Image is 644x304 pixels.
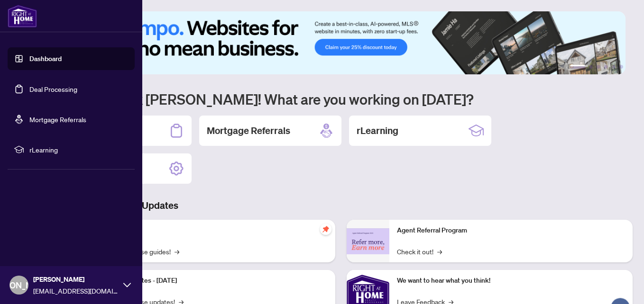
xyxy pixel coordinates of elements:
p: We want to hear what you think! [397,276,625,286]
button: 6 [619,65,623,69]
h2: rLearning [357,124,398,137]
p: Agent Referral Program [397,225,625,236]
h2: Mortgage Referrals [207,124,290,137]
span: → [437,246,442,257]
a: Mortgage Referrals [29,115,86,124]
p: Self-Help [100,225,328,236]
a: Check it out!→ [397,246,442,257]
button: 3 [597,65,600,69]
img: Slide 0 [49,11,626,74]
span: rLearning [29,144,128,155]
img: Agent Referral Program [347,228,389,254]
span: [PERSON_NAME] [33,274,119,285]
button: 2 [589,65,593,69]
a: Dashboard [29,54,62,63]
button: 4 [604,65,608,69]
button: 5 [612,65,616,69]
button: Open asap [606,271,635,299]
button: 1 [570,65,585,69]
a: Deal Processing [29,85,77,93]
p: Platform Updates - [DATE] [100,276,328,286]
span: pushpin [320,224,331,235]
h1: Welcome back [PERSON_NAME]! What are you working on [DATE]? [49,90,633,108]
span: [EMAIL_ADDRESS][DOMAIN_NAME] [33,286,119,296]
img: logo [8,5,37,27]
span: → [175,246,179,257]
h3: Brokerage & Industry Updates [49,199,633,212]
